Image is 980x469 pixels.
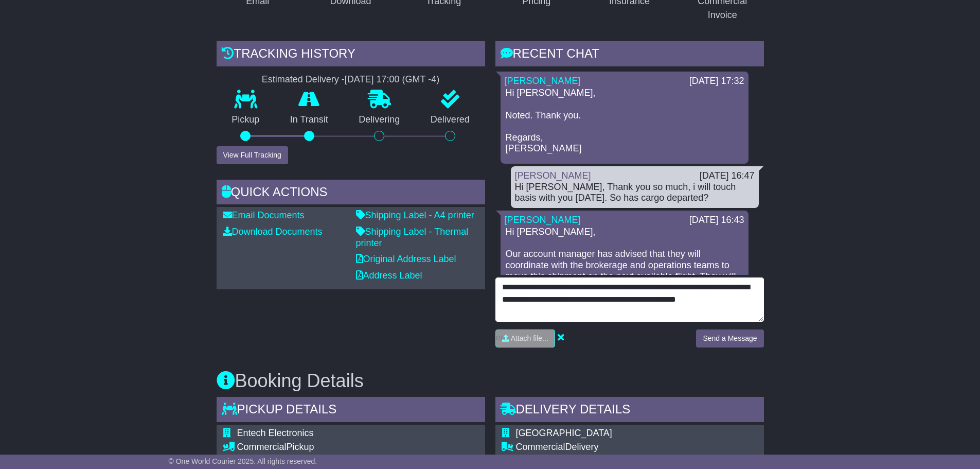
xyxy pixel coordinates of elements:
[495,41,764,69] div: RECENT CHAT
[689,76,744,87] div: [DATE] 17:32
[237,442,470,453] div: Pickup
[515,170,591,181] a: [PERSON_NAME]
[356,254,456,264] a: Original Address Label
[223,227,323,237] a: Download Documents
[344,114,416,126] p: Delivering
[217,114,275,126] p: Pickup
[237,428,314,438] span: Entech Electronics
[696,329,763,348] button: Send a Message
[506,227,743,349] p: Hi [PERSON_NAME], Our account manager has advised that they will coordinate with the brokerage an...
[505,76,581,86] a: [PERSON_NAME]
[217,146,288,164] button: View Full Tracking
[217,41,485,69] div: Tracking history
[495,397,764,425] div: Delivery Details
[275,114,344,126] p: In Transit
[700,170,755,182] div: [DATE] 16:47
[217,74,485,85] div: Estimated Delivery -
[356,270,422,281] a: Address Label
[515,182,755,204] div: Hi [PERSON_NAME], Thank you so much, i will touch basis with you [DATE]. So has cargo departed?
[237,442,287,452] span: Commercial
[689,215,744,226] div: [DATE] 16:43
[169,457,317,465] span: © One World Courier 2025. All rights reserved.
[356,227,469,248] a: Shipping Label - Thermal printer
[345,74,439,85] div: [DATE] 17:00 (GMT -4)
[506,88,743,154] p: Hi [PERSON_NAME], Noted. Thank you. Regards, [PERSON_NAME]
[516,442,758,453] div: Delivery
[505,215,581,225] a: [PERSON_NAME]
[217,371,764,391] h3: Booking Details
[223,210,305,220] a: Email Documents
[516,428,612,438] span: [GEOGRAPHIC_DATA]
[356,210,474,220] a: Shipping Label - A4 printer
[217,180,485,207] div: Quick Actions
[516,442,565,452] span: Commercial
[217,397,485,425] div: Pickup Details
[415,114,485,126] p: Delivered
